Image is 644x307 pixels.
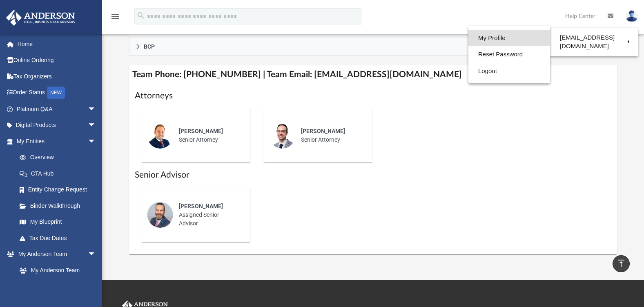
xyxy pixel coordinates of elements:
img: thumbnail [147,122,173,149]
a: Digital Productsarrow_drop_down [6,117,108,133]
a: Entity Change Request [11,182,108,198]
span: arrow_drop_down [88,133,104,150]
span: [PERSON_NAME] [179,203,223,209]
img: Anderson Advisors Platinum Portal [4,10,78,26]
a: My Blueprint [11,214,104,230]
h4: Team Phone: [PHONE_NUMBER] | Team Email: [EMAIL_ADDRESS][DOMAIN_NAME] [129,65,617,84]
div: NEW [47,87,65,99]
a: Reset Password [468,46,550,63]
a: Online Ordering [6,52,108,69]
a: CTA Hub [11,165,108,182]
h1: Senior Advisor [135,169,611,181]
a: My Profile [468,30,550,47]
div: Senior Attorney [295,121,367,150]
a: BCP [129,38,617,56]
a: Home [6,36,108,52]
a: My Entitiesarrow_drop_down [6,133,108,149]
span: arrow_drop_down [88,117,104,134]
div: Assigned Senior Advisor [173,196,245,234]
a: [EMAIL_ADDRESS][DOMAIN_NAME] [550,30,638,54]
i: vertical_align_top [616,258,626,268]
span: BCP [144,44,155,49]
span: [PERSON_NAME] [301,128,345,134]
a: Logout [468,63,550,80]
h1: Attorneys [135,90,611,102]
a: My Anderson Team [11,262,100,278]
span: [PERSON_NAME] [179,128,223,134]
img: thumbnail [269,122,295,149]
a: Tax Organizers [6,68,108,85]
a: My Anderson Teamarrow_drop_down [6,246,104,263]
a: Platinum Q&Aarrow_drop_down [6,101,108,117]
a: vertical_align_top [613,255,630,272]
a: Order StatusNEW [6,85,108,101]
div: Senior Attorney [173,121,245,150]
span: arrow_drop_down [88,246,104,263]
a: Binder Walkthrough [11,198,108,214]
span: arrow_drop_down [88,101,104,118]
a: Overview [11,149,108,166]
img: User Pic [626,10,638,22]
i: menu [110,11,120,21]
i: search [136,11,145,20]
a: Anderson System [11,278,104,295]
a: menu [110,16,120,21]
a: Tax Due Dates [11,230,108,246]
img: thumbnail [147,202,173,228]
